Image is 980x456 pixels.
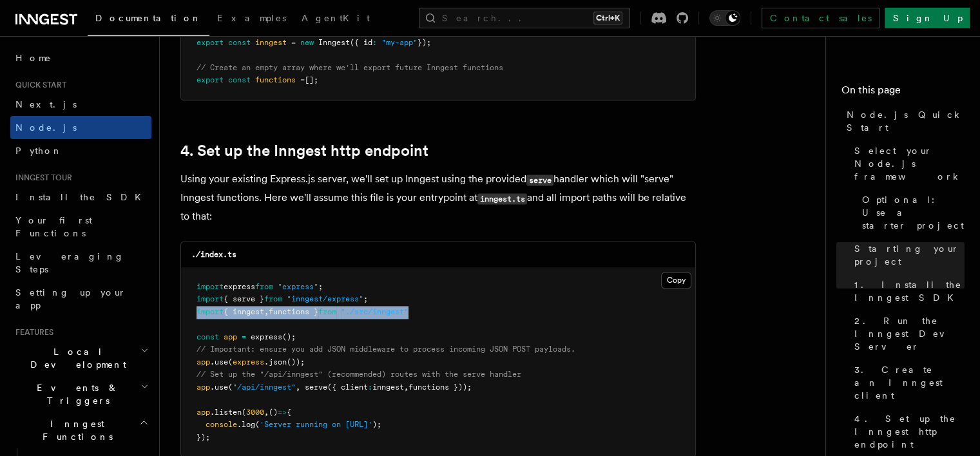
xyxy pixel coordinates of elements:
[10,376,151,412] button: Events & Triggers
[10,412,151,448] button: Inngest Functions
[854,412,965,451] span: 4. Set up the Inngest http endpoint
[197,63,503,72] span: // Create an empty array where we'll export future Inngest functions
[854,314,965,353] span: 2. Run the Inngest Dev Server
[709,10,740,26] button: Toggle dark mode
[408,383,472,392] span: functions }));
[197,433,210,442] span: });
[95,13,202,23] span: Documentation
[197,307,224,316] span: import
[15,99,77,109] span: Next.js
[10,381,140,407] span: Events & Triggers
[255,38,287,47] span: inngest
[10,417,139,443] span: Inngest Functions
[300,38,314,47] span: new
[228,383,233,392] span: (
[237,420,255,429] span: .log
[264,408,269,417] span: ,
[224,307,264,316] span: { inngest
[10,209,151,245] a: Your first Functions
[197,357,210,366] span: app
[197,345,575,354] span: // Important: ensure you add JSON middleware to process incoming JSON POST payloads.
[862,193,965,232] span: Optional: Use a starter project
[294,4,378,35] a: AgentKit
[197,294,224,303] span: import
[10,139,151,162] a: Python
[477,193,527,204] code: inngest.ts
[197,370,521,379] span: // Set up the "/api/inngest" (recommended) routes with the serve handler
[269,307,318,316] span: functions }
[260,420,372,429] span: 'Server running on [URL]'
[841,103,965,139] a: Node.js Quick Start
[318,38,350,47] span: Inngest
[318,307,336,316] span: from
[296,383,300,392] span: ,
[233,357,264,366] span: express
[197,38,224,47] span: export
[197,75,224,84] span: export
[224,294,264,303] span: { serve }
[246,408,264,417] span: 3000
[363,294,368,303] span: ;
[841,82,965,103] h4: On this page
[217,13,286,23] span: Examples
[849,407,965,456] a: 4. Set up the Inngest http endpoint
[278,408,287,417] span: =>
[372,420,381,429] span: );
[885,8,970,28] a: Sign Up
[197,383,210,392] span: app
[228,75,251,84] span: const
[180,142,428,160] a: 4. Set up the Inngest http endpoint
[849,237,965,273] a: Starting your project
[847,108,965,134] span: Node.js Quick Start
[849,273,965,309] a: 1. Install the Inngest SDK
[255,75,296,84] span: functions
[15,122,77,133] span: Node.js
[10,80,66,90] span: Quick start
[10,173,72,183] span: Inngest tour
[10,93,151,116] a: Next.js
[419,8,630,28] button: Search...Ctrl+K
[15,287,126,310] span: Setting up your app
[318,282,323,291] span: ;
[209,4,294,35] a: Examples
[206,420,237,429] span: console
[197,408,210,417] span: app
[854,363,965,402] span: 3. Create an Inngest client
[305,75,318,84] span: [];
[287,357,305,366] span: ());
[15,251,124,274] span: Leveraging Steps
[264,294,282,303] span: from
[381,38,418,47] span: "my-app"
[404,383,408,392] span: ,
[264,357,287,366] span: .json
[15,146,62,156] span: Python
[269,408,278,417] span: ()
[10,340,151,376] button: Local Development
[368,383,372,392] span: :
[10,46,151,70] a: Home
[10,185,151,209] a: Install the SDK
[305,383,327,392] span: serve
[762,8,879,28] a: Contact sales
[593,12,622,24] kbd: Ctrl+K
[849,358,965,407] a: 3. Create an Inngest client
[10,327,53,337] span: Features
[15,52,52,64] span: Home
[418,38,431,47] span: });
[291,38,296,47] span: =
[854,144,965,183] span: Select your Node.js framework
[849,309,965,358] a: 2. Run the Inngest Dev Server
[10,345,140,371] span: Local Development
[278,282,318,291] span: "express"
[191,250,236,259] code: ./index.ts
[15,192,149,202] span: Install the SDK
[854,278,965,304] span: 1. Install the Inngest SDK
[242,408,246,417] span: (
[526,175,553,185] code: serve
[10,116,151,139] a: Node.js
[849,139,965,188] a: Select your Node.js framework
[302,13,370,23] span: AgentKit
[287,294,363,303] span: "inngest/express"
[264,307,269,316] span: ,
[282,332,296,341] span: ();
